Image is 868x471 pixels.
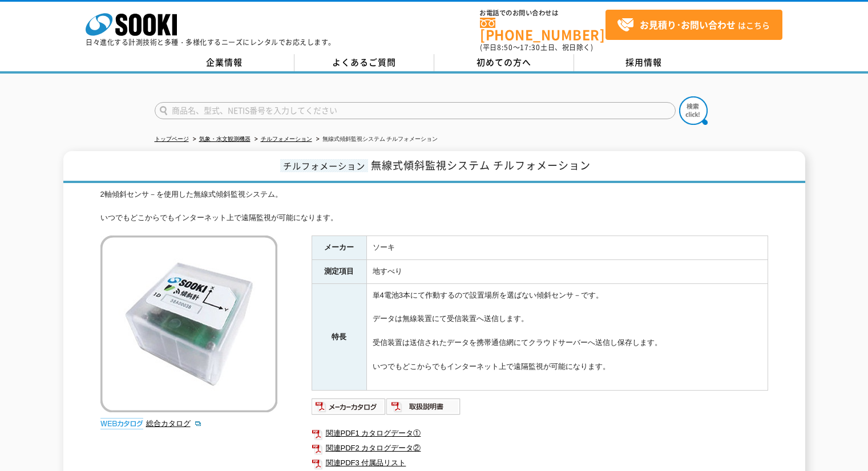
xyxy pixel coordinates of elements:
a: 関連PDF2 カタログデータ② [312,441,768,456]
a: 関連PDF3 付属品リスト [312,456,768,470]
span: (平日 ～ 土日、祝日除く) [480,42,593,52]
td: 地すべり [366,260,768,284]
span: チルフォメーション [280,159,368,172]
img: webカタログ [100,418,143,429]
span: 無線式傾斜監視システム チルフォメーション [371,157,591,173]
th: 測定項目 [312,260,366,284]
td: 単4電池3本にて作動するので設置場所を選ばない傾斜センサ－です。 データは無線装置にて受信装置へ送信します。 受信装置は送信されたデータを携帯通信網にてクラウドサーバーへ送信し保存します。 いつ... [366,283,768,390]
img: 取扱説明書 [386,397,461,416]
a: お見積り･お問い合わせはこちら [605,10,782,40]
a: 採用情報 [574,54,714,71]
a: よくあるご質問 [294,54,434,71]
a: 関連PDF1 カタログデータ① [312,426,768,441]
a: トップページ [155,136,189,142]
input: 商品名、型式、NETIS番号を入力してください [155,102,676,119]
a: チルフォメーション [261,136,312,142]
th: 特長 [312,283,366,390]
img: btn_search.png [679,96,708,125]
a: 気象・水文観測機器 [199,136,251,142]
a: 総合カタログ [146,419,202,428]
span: はこちら [617,17,770,34]
span: 8:50 [497,42,513,52]
img: メーカーカタログ [312,397,386,416]
span: お電話でのお問い合わせは [480,10,605,17]
th: メーカー [312,236,366,260]
span: 17:30 [520,42,540,52]
div: 2軸傾斜センサ－を使用した無線式傾斜監視システム。 いつでもどこからでもインターネット上で遠隔監視が可能になります。 [100,189,768,224]
a: 初めての方へ [434,54,574,71]
td: ソーキ [366,236,768,260]
li: 無線式傾斜監視システム チルフォメーション [314,133,438,145]
p: 日々進化する計測技術と多種・多様化するニーズにレンタルでお応えします。 [86,39,336,46]
a: [PHONE_NUMBER] [480,18,605,41]
a: 取扱説明書 [386,405,461,413]
span: 初めての方へ [477,56,531,68]
a: メーカーカタログ [312,405,386,413]
a: 企業情報 [155,54,294,71]
img: 無線式傾斜監視システム チルフォメーション [100,235,277,412]
strong: お見積り･お問い合わせ [640,18,736,31]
